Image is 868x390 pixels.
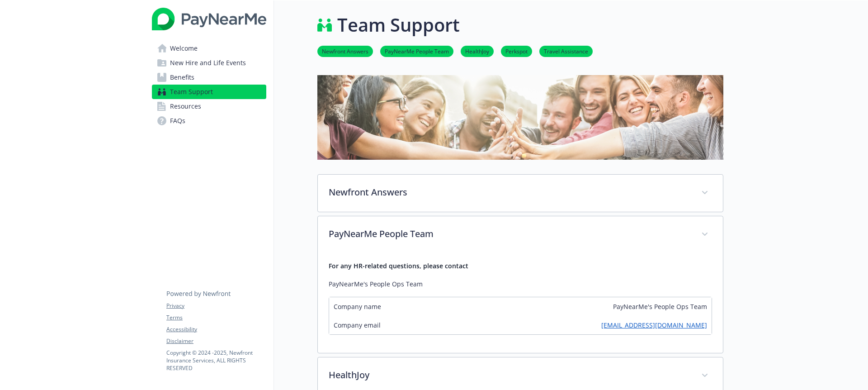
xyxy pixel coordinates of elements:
[152,99,266,114] a: Resources
[461,47,494,55] a: HealthJoy
[334,302,381,311] span: Company name
[166,349,266,372] p: Copyright © 2024 - 2025 , Newfront Insurance Services, ALL RIGHTS RESERVED
[318,253,723,353] div: PayNearMe People Team
[337,11,460,38] h1: Team Support
[601,320,707,330] a: [EMAIL_ADDRESS][DOMAIN_NAME]
[318,175,723,212] div: Newfront Answers
[334,320,381,330] span: Company email
[166,302,266,310] a: Privacy
[380,47,453,55] a: PayNearMe People Team
[613,302,707,311] span: PayNearMe's People Ops Team
[152,41,266,56] a: Welcome
[329,185,690,199] p: Newfront Answers
[166,325,266,333] a: Accessibility
[329,227,690,241] p: PayNearMe People Team
[317,47,373,55] a: Newfront Answers
[152,114,266,128] a: FAQs
[329,279,712,290] p: PayNearMe's People Ops Team
[170,99,201,114] span: Resources
[170,114,185,128] span: FAQs
[166,314,266,322] a: Terms
[170,70,194,85] span: Benefits
[318,216,723,253] div: PayNearMe People Team
[539,47,593,55] a: Travel Assistance
[329,368,690,382] p: HealthJoy
[170,56,246,70] span: New Hire and Life Events
[501,47,532,55] a: Perkspot
[166,337,266,345] a: Disclaimer
[152,70,266,85] a: Benefits
[170,85,213,99] span: Team Support
[170,41,198,56] span: Welcome
[317,75,723,160] img: team support page banner
[152,56,266,70] a: New Hire and Life Events
[329,262,468,270] strong: For any HR-related questions, please contact
[152,85,266,99] a: Team Support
